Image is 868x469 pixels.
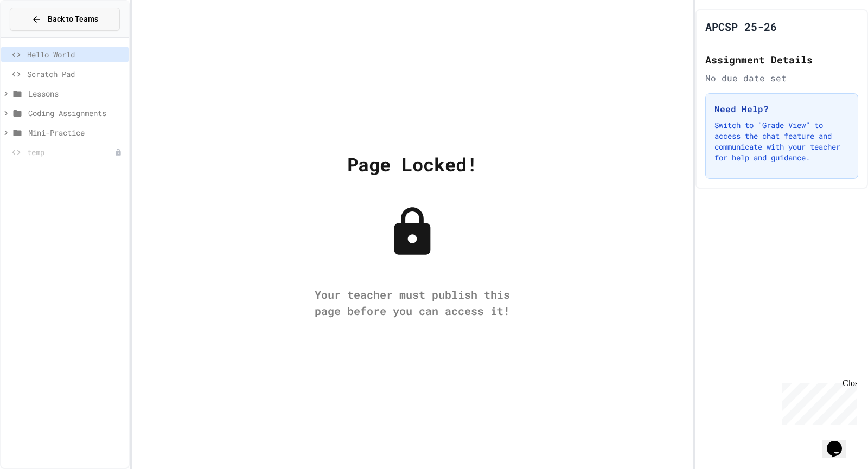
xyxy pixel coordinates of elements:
[10,8,120,31] button: Back to Teams
[48,14,98,25] span: Back to Teams
[304,286,521,319] div: Your teacher must publish this page before you can access it!
[714,102,849,115] h3: Need Help?
[27,49,124,60] span: Hello World
[27,146,114,158] span: temp
[28,88,124,99] span: Lessons
[778,378,857,425] iframe: chat widget
[822,426,857,458] iframe: chat widget
[705,52,858,67] h2: Assignment Details
[705,72,858,85] div: No due date set
[27,68,124,80] span: Scratch Pad
[114,149,122,156] div: Unpublished
[714,120,849,163] p: Switch to "Grade View" to access the chat feature and communicate with your teacher for help and ...
[28,127,124,138] span: Mini-Practice
[705,19,777,34] h1: APCSP 25-26
[28,107,124,119] span: Coding Assignments
[4,4,75,69] div: Chat with us now!Close
[347,150,477,178] div: Page Locked!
